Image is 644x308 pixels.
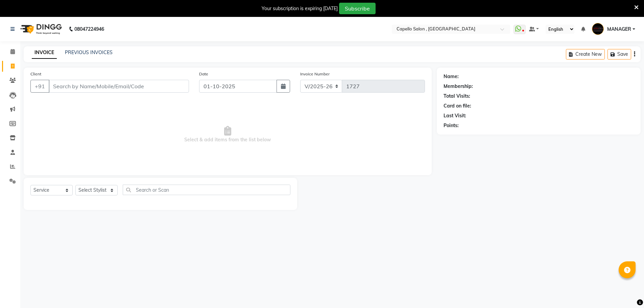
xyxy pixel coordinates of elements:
input: Search by Name/Mobile/Email/Code [49,80,189,93]
div: Your subscription is expiring [DATE] [262,5,338,12]
div: Card on file: [444,102,471,110]
button: Create New [566,49,605,60]
label: Date [199,71,208,77]
button: +91 [30,80,49,93]
button: Subscribe [339,3,376,14]
img: MANAGER [592,23,604,35]
img: logo [17,20,64,39]
div: Points: [444,122,459,129]
div: Membership: [444,83,473,90]
span: MANAGER [607,26,631,33]
div: Total Visits: [444,93,470,100]
a: INVOICE [32,47,57,59]
b: 08047224946 [74,20,104,39]
div: Last Visit: [444,112,466,119]
input: Search or Scan [123,185,290,195]
button: Save [607,49,631,60]
span: Select & add items from the list below [30,101,425,168]
label: Invoice Number [300,71,330,77]
a: PREVIOUS INVOICES [65,49,113,55]
div: Name: [444,73,459,80]
iframe: chat widget [616,281,637,301]
label: Client [30,71,41,77]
